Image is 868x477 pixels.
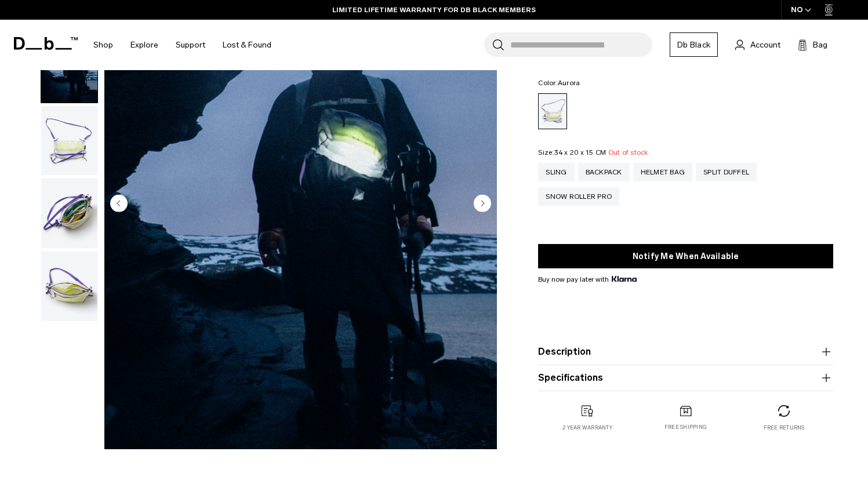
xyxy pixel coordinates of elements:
legend: Size: [538,149,648,156]
button: Description [538,345,833,359]
a: Shop [93,24,113,65]
a: Account [735,38,780,52]
span: 34 x 20 x 15 CM [554,148,606,156]
p: Free returns [764,424,805,432]
a: LIMITED LIFETIME WARRANTY FOR DB BLACK MEMBERS [332,5,536,15]
a: Backpack [578,163,630,181]
button: Weigh_Lighter_Sling_10L_2.png [41,105,98,176]
button: Weigh_Lighter_Sling_10L_4.png [41,251,98,322]
p: Free shipping [664,424,707,432]
span: Aurora [558,79,580,87]
legend: Color: [538,79,580,86]
a: Helmet Bag [633,163,693,181]
button: Bag [798,38,827,52]
span: Account [750,39,780,51]
a: Sling [538,163,574,181]
a: Snow Roller Pro [538,187,619,206]
button: Next slide [474,194,491,214]
button: Previous slide [110,194,128,214]
a: Db Black [670,32,718,57]
img: {"height" => 20, "alt" => "Klarna"} [612,276,637,282]
a: Aurora [538,93,567,129]
img: Weigh_Lighter_Sling_10L_3.png [41,179,97,248]
a: Support [176,24,205,65]
p: 2 year warranty [562,424,612,432]
a: Split Duffel [696,163,757,181]
button: Notify Me When Available [538,244,833,268]
span: Buy now pay later with [538,274,637,285]
img: Weigh_Lighter_Sling_10L_2.png [41,106,97,176]
span: Out of stock [608,148,648,156]
button: Weigh_Lighter_Sling_10L_3.png [41,178,98,249]
a: Explore [130,24,158,65]
img: Weigh_Lighter_Sling_10L_4.png [41,252,97,321]
button: Specifications [538,371,833,385]
span: Bag [813,39,827,51]
nav: Main Navigation [85,20,280,70]
a: Lost & Found [223,24,271,65]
